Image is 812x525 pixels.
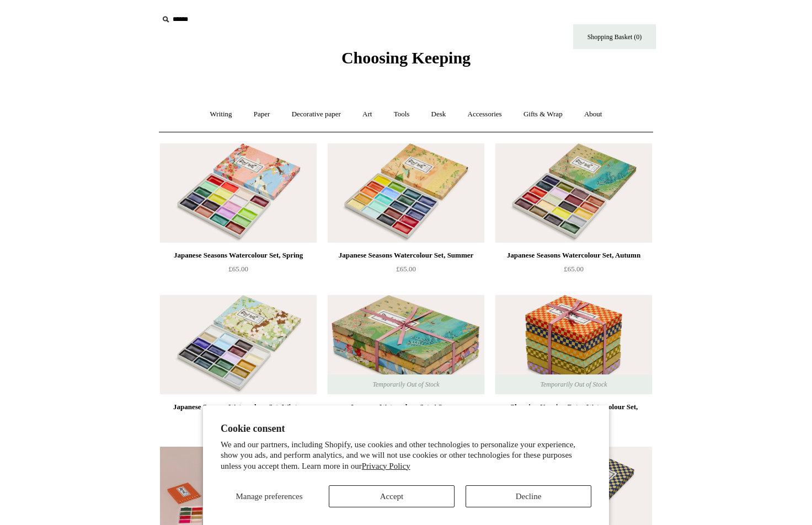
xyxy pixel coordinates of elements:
[498,249,649,262] div: Japanese Seasons Watercolour Set, Autumn
[328,400,484,446] a: Japanese Watercolour Set, 4 Seasons £260.00
[160,143,317,243] a: Japanese Seasons Watercolour Set, Spring Japanese Seasons Watercolour Set, Spring
[384,100,420,129] a: Tools
[421,100,456,129] a: Desk
[163,249,314,262] div: Japanese Seasons Watercolour Set, Spring
[352,100,382,129] a: Art
[221,423,591,435] h2: Cookie consent
[329,485,455,507] button: Accept
[236,492,302,501] span: Manage preferences
[328,295,484,394] a: Japanese Watercolour Set, 4 Seasons Japanese Watercolour Set, 4 Seasons Temporarily Out of Stock
[495,400,652,446] a: Choosing Keeping Retro Watercolour Set, Decades Collection £160.00
[330,400,482,414] div: Japanese Watercolour Set, 4 Seasons
[466,485,591,507] button: Decline
[160,400,317,446] a: Japanese Seasons Watercolour Set, Winter £65.00
[362,462,410,470] a: Privacy Policy
[573,24,656,49] a: Shopping Basket (0)
[574,100,612,129] a: About
[221,485,318,507] button: Manage preferences
[160,295,317,394] img: Japanese Seasons Watercolour Set, Winter
[163,400,314,414] div: Japanese Seasons Watercolour Set, Winter
[495,295,652,394] img: Choosing Keeping Retro Watercolour Set, Decades Collection
[361,374,450,394] span: Temporarily Out of Stock
[328,295,484,394] img: Japanese Watercolour Set, 4 Seasons
[495,249,652,294] a: Japanese Seasons Watercolour Set, Autumn £65.00
[244,100,280,129] a: Paper
[160,295,317,394] a: Japanese Seasons Watercolour Set, Winter Japanese Seasons Watercolour Set, Winter
[200,100,242,129] a: Writing
[160,143,317,243] img: Japanese Seasons Watercolour Set, Spring
[564,265,584,273] span: £65.00
[396,265,416,273] span: £65.00
[330,249,482,262] div: Japanese Seasons Watercolour Set, Summer
[328,249,484,294] a: Japanese Seasons Watercolour Set, Summer £65.00
[495,143,652,243] a: Japanese Seasons Watercolour Set, Autumn Japanese Seasons Watercolour Set, Autumn
[498,400,649,427] div: Choosing Keeping Retro Watercolour Set, Decades Collection
[529,374,618,394] span: Temporarily Out of Stock
[160,249,317,294] a: Japanese Seasons Watercolour Set, Spring £65.00
[495,295,652,394] a: Choosing Keeping Retro Watercolour Set, Decades Collection Choosing Keeping Retro Watercolour Set...
[341,57,471,65] a: Choosing Keeping
[282,100,351,129] a: Decorative paper
[514,100,573,129] a: Gifts & Wrap
[495,143,652,243] img: Japanese Seasons Watercolour Set, Autumn
[328,143,484,243] img: Japanese Seasons Watercolour Set, Summer
[458,100,512,129] a: Accessories
[221,440,591,472] p: We and our partners, including Shopify, use cookies and other technologies to personalize your ex...
[341,49,471,67] span: Choosing Keeping
[228,265,248,273] span: £65.00
[328,143,484,243] a: Japanese Seasons Watercolour Set, Summer Japanese Seasons Watercolour Set, Summer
